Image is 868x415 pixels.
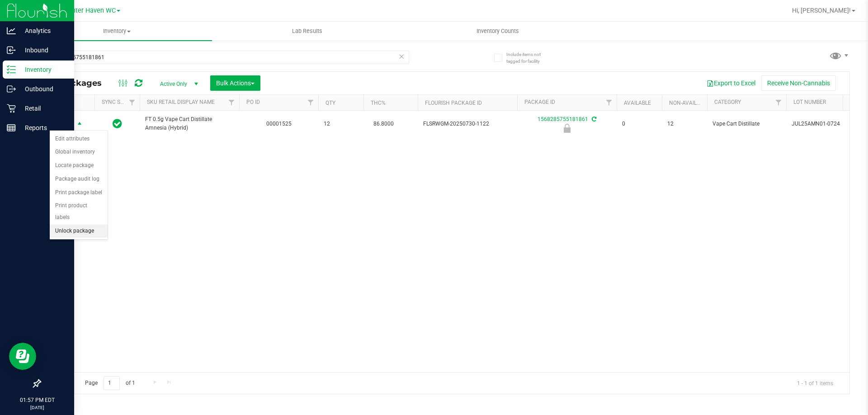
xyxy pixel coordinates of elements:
[792,120,849,128] span: JUL25AMN01-0724
[50,224,108,238] li: Unlock package
[7,84,16,93] inline-svg: Outbound
[371,100,386,106] a: THC%
[324,120,358,128] span: 12
[524,99,555,105] a: Package ID
[113,117,122,130] span: In Sync
[50,145,108,159] li: Global inventory
[790,376,840,390] span: 1 - 1 of 1 items
[47,78,111,88] span: All Packages
[9,343,36,370] iframe: Resource center
[77,376,142,390] span: Page of 1
[147,99,215,105] a: Sku Retail Display Name
[246,99,260,105] a: PO ID
[839,95,854,110] a: Filter
[16,122,70,133] p: Reports
[16,84,70,94] p: Outbound
[74,118,85,131] span: select
[506,51,552,65] span: Include items not tagged for facility
[325,100,335,106] a: Qty
[538,116,588,122] a: 1568285755181861
[40,51,409,64] input: Search Package ID, Item Name, SKU, Lot or Part Number...
[50,173,108,186] li: Package audit log
[793,99,826,105] a: Lot Number
[464,27,531,35] span: Inventory Counts
[22,22,212,41] a: Inventory
[16,103,70,114] p: Retail
[425,100,482,106] a: Flourish Package ID
[701,75,761,91] button: Export to Excel
[64,7,116,14] span: Winter Haven WC
[102,99,137,105] a: Sync Status
[50,186,108,200] li: Print package label
[667,120,702,128] span: 12
[212,22,402,41] a: Lab Results
[7,104,16,113] inline-svg: Retail
[4,396,70,404] p: 01:57 PM EDT
[624,100,651,106] a: Available
[714,99,741,105] a: Category
[210,75,260,91] button: Bulk Actions
[792,7,851,14] span: Hi, [PERSON_NAME]!
[590,116,596,122] span: Sync from Compliance System
[50,132,108,146] li: Edit attributes
[145,115,234,132] span: FT 0.5g Vape Cart Distillate Amnesia (Hybrid)
[104,376,120,390] input: 1
[516,124,618,133] div: Newly Received
[761,75,836,91] button: Receive Non-Cannabis
[216,79,255,87] span: Bulk Actions
[602,95,617,110] a: Filter
[622,120,656,128] span: 0
[7,46,16,55] inline-svg: Inbound
[7,123,16,132] inline-svg: Reports
[303,95,318,110] a: Filter
[50,199,108,224] li: Print product labels
[669,100,709,106] a: Non-Available
[224,95,239,110] a: Filter
[16,45,70,56] p: Inbound
[712,120,781,128] span: Vape Cart Distillate
[771,95,786,110] a: Filter
[7,26,16,35] inline-svg: Analytics
[50,159,108,173] li: Locate package
[402,22,593,41] a: Inventory Counts
[266,121,292,127] a: 00001525
[280,27,335,35] span: Lab Results
[125,95,140,110] a: Filter
[16,64,70,75] p: Inventory
[423,120,512,128] span: FLSRWGM-20250730-1122
[369,117,398,131] span: 86.8000
[7,65,16,74] inline-svg: Inventory
[22,27,212,35] span: Inventory
[398,51,405,62] span: Clear
[16,25,70,36] p: Analytics
[4,404,70,411] p: [DATE]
